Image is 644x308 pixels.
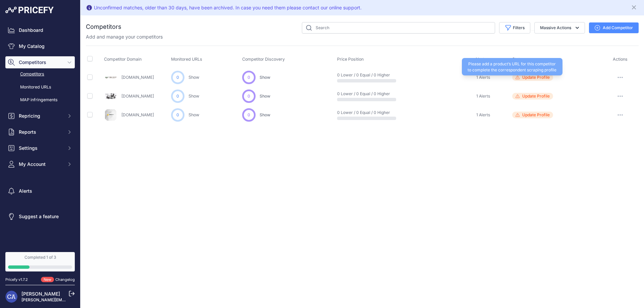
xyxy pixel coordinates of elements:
[631,3,639,11] button: Close
[5,40,75,52] a: My Catalog
[189,94,199,99] a: Show
[476,94,490,99] span: 1 Alerts
[21,291,60,297] a: [PERSON_NAME]
[19,161,63,168] span: My Account
[512,112,601,118] a: Update Profile
[476,112,490,118] span: 1 Alerts
[337,57,364,62] span: Price Position
[94,4,362,11] div: Unconfirmed matches, older than 30 days, have been archived. In case you need them please contact...
[337,72,380,78] p: 0 Lower / 0 Equal / 0 Higher
[5,210,75,223] a: Suggest a feature
[5,185,75,197] a: Alerts
[248,93,250,99] span: 0
[121,75,154,80] a: [DOMAIN_NAME]
[86,22,121,32] h2: Competitors
[512,93,601,100] a: Update Profile
[8,255,72,260] div: Completed 1 of 3
[5,252,75,271] a: Completed 1 of 3
[19,129,63,135] span: Reports
[260,75,270,80] span: Show
[41,277,54,283] span: New
[475,74,490,81] a: 1 Alerts
[302,22,495,34] input: Search
[512,57,525,62] span: Status
[260,112,270,117] span: Show
[5,126,75,138] button: Reports
[337,110,380,115] p: 0 Lower / 0 Equal / 0 Higher
[171,57,202,62] span: Monitored URLs
[55,277,75,282] a: Changelog
[5,110,75,122] button: Repricing
[19,145,63,151] span: Settings
[176,74,179,80] span: 0
[248,112,250,118] span: 0
[337,91,380,97] p: 0 Lower / 0 Equal / 0 Higher
[19,59,63,66] span: Competitors
[5,94,75,106] a: MAP infringements
[19,113,63,119] span: Repricing
[522,112,550,118] span: Update Profile
[86,34,163,40] p: Add and manage your competitors
[104,57,142,62] span: Competitor Domain
[260,94,270,99] span: Show
[5,24,75,36] a: Dashboard
[121,94,154,99] a: [DOMAIN_NAME]
[499,22,530,34] button: Filters
[522,75,550,80] span: Update Profile
[475,112,490,118] a: 1 Alerts
[189,75,199,80] a: Show
[613,57,628,62] span: Actions
[189,112,199,117] a: Show
[5,277,28,283] div: Pricefy v1.7.2
[5,7,54,13] img: Pricefy Logo
[5,81,75,93] a: Monitored URLs
[522,94,550,99] span: Update Profile
[5,142,75,154] button: Settings
[468,61,556,72] span: Please add a product’s URL for this competitor to complete the correspondent scraping profile
[5,68,75,80] a: Competitors
[475,93,490,100] a: 1 Alerts
[476,75,490,80] span: 1 Alerts
[242,57,285,62] span: Competitor Discovery
[176,112,179,118] span: 0
[176,93,179,99] span: 0
[5,158,75,170] button: My Account
[475,57,487,62] span: Alerts
[589,22,639,33] button: Add Competitor
[5,56,75,68] button: Competitors
[121,112,154,117] a: [DOMAIN_NAME]
[5,24,75,244] nav: Sidebar
[21,297,125,302] a: [PERSON_NAME][EMAIL_ADDRESS][DOMAIN_NAME]
[248,74,250,80] span: 0
[534,22,585,34] button: Massive Actions
[512,74,601,81] a: Update Profile Please add a product’s URL for this competitorto complete the correspondent scrapi...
